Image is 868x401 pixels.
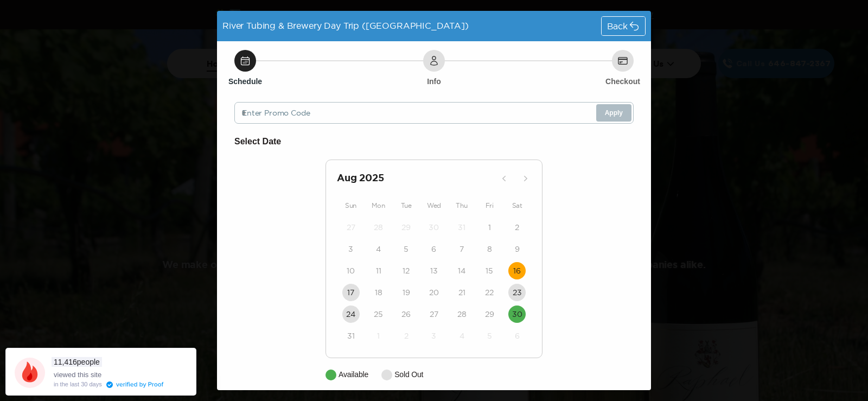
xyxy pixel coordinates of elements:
button: 4 [453,327,470,345]
time: 30 [512,309,522,320]
time: 20 [429,287,439,298]
button: 29 [398,219,415,236]
time: 26 [401,309,411,320]
button: 14 [453,262,470,279]
button: 15 [481,262,498,279]
button: 12 [398,262,415,279]
time: 4 [459,330,464,341]
time: 11 [376,265,381,276]
div: Tue [392,199,420,212]
time: 28 [374,222,383,233]
button: 9 [508,240,526,258]
time: 27 [347,222,355,233]
time: 31 [458,222,465,233]
time: 6 [515,330,520,341]
button: 2 [508,219,526,236]
div: Thu [448,199,476,212]
span: Back [607,22,628,30]
time: 29 [485,309,494,320]
time: 30 [429,222,439,233]
time: 5 [404,244,409,254]
time: 29 [401,222,411,233]
button: 22 [481,284,498,301]
button: 18 [370,284,387,301]
time: 28 [457,309,467,320]
button: 26 [398,305,415,323]
time: 6 [431,244,436,254]
button: 29 [481,305,498,323]
button: 21 [453,284,470,301]
time: 14 [458,265,465,276]
button: 10 [342,262,360,279]
time: 10 [347,265,355,276]
button: 30 [508,305,526,323]
h6: Schedule [228,76,262,87]
time: 15 [486,265,493,276]
div: Mon [365,199,392,212]
time: 4 [376,244,381,254]
time: 8 [487,244,492,254]
button: 8 [481,240,498,258]
button: 2 [398,327,415,345]
time: 12 [403,265,410,276]
time: 9 [515,244,520,254]
button: 5 [398,240,415,258]
button: 28 [453,305,470,323]
time: 19 [403,287,410,298]
button: 1 [370,327,387,345]
button: 30 [425,219,443,236]
time: 3 [431,330,436,341]
time: 2 [404,330,409,341]
time: 21 [458,287,465,298]
time: 1 [488,222,491,233]
time: 3 [348,244,353,254]
button: 3 [342,240,360,258]
div: in the last 30 days [54,381,102,387]
button: 4 [370,240,387,258]
button: 20 [425,284,443,301]
span: River Tubing & Brewery Day Trip ([GEOGRAPHIC_DATA]) [222,21,469,30]
p: Sold Out [394,369,423,380]
button: 24 [342,305,360,323]
button: 16 [508,262,526,279]
button: 3 [425,327,443,345]
time: 18 [375,287,382,298]
button: 6 [425,240,443,258]
h6: Checkout [605,76,640,87]
button: 28 [370,219,387,236]
button: 7 [453,240,470,258]
button: 25 [370,305,387,323]
button: 17 [342,284,360,301]
div: Wed [420,199,448,212]
button: 11 [370,262,387,279]
time: 22 [485,287,494,298]
h6: Select Date [234,135,634,149]
button: 23 [508,284,526,301]
span: 11,416 [54,358,77,366]
div: Sat [503,199,531,212]
time: 25 [374,309,383,320]
time: 31 [347,330,355,341]
button: 31 [342,327,360,345]
h6: Info [427,76,441,87]
time: 13 [430,265,438,276]
time: 23 [513,287,522,298]
div: Fri [476,199,503,212]
time: 16 [513,265,521,276]
button: 27 [425,305,443,323]
div: Sun [337,199,365,212]
button: 5 [481,327,498,345]
time: 2 [515,222,519,233]
time: 27 [430,309,438,320]
h2: Aug 2025 [337,171,495,186]
time: 24 [346,309,355,320]
time: 1 [377,330,380,341]
time: 5 [487,330,492,341]
time: 7 [459,244,464,254]
button: 6 [508,327,526,345]
time: 17 [347,287,354,298]
button: 27 [342,219,360,236]
span: viewed this site [54,371,101,379]
p: Available [339,369,368,380]
button: 13 [425,262,443,279]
